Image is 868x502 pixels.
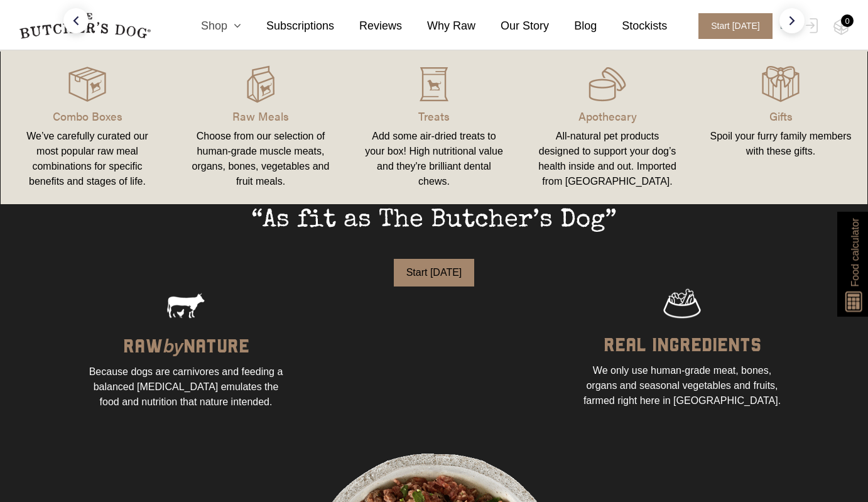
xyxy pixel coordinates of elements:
div: Add some air-dried treats to your box! High nutritional value and they're brilliant dental chews. [362,129,506,189]
div: “As fit as The Butcher’s Dog” [85,202,783,259]
a: Blog [549,18,597,35]
p: Apothecary [536,107,679,124]
a: Reviews [334,18,402,35]
div: Choose from our selection of human-grade muscle meats, organs, bones, vegetables and fruit meals. [189,129,332,189]
a: Stockists [597,18,667,35]
p: Gifts [709,107,852,124]
span: Start [DATE] [698,13,773,39]
a: Login [777,13,818,39]
p: Raw Meals [189,107,332,124]
div: previous slide [63,8,89,33]
a: Raw Meals Choose from our selection of human-grade muscle meats, organs, bones, vegetables and fr... [174,63,347,192]
a: Start [DATE] [85,259,783,286]
a: Shop [176,18,241,35]
button: Start [DATE] [394,259,475,286]
div: Because dogs are carnivores and feeding a balanced [MEDICAL_DATA] emulates the food and nutrition... [85,364,286,410]
div: All-natural pet products designed to support your dog’s health inside and out. Imported from [GEO... [536,129,679,189]
p: Treats [362,107,506,124]
div: 0 [841,14,854,27]
a: Start [DATE] [686,13,777,39]
div: We’ve carefully curated our most popular raw meal combinations for specific benefits and stages o... [16,129,159,189]
div: We only use human-grade meat, bones, organs and seasonal vegetables and fruits, farmed right here... [582,363,783,408]
div: RAW NATURE [123,324,249,364]
img: TBD_Cart-Empty.png [833,19,849,35]
a: Apothecary All-natural pet products designed to support your dog’s health inside and out. Importe... [521,63,694,192]
div: next slide [779,8,805,33]
span: by [163,331,183,358]
a: Gifts Spoil your furry family members with these gifts. [694,63,867,192]
a: Treats Add some air-dried treats to your box! High nutritional value and they're brilliant dental... [347,63,521,192]
span: Food calculator [847,218,862,286]
div: REAL INGREDIENTS [604,324,761,363]
p: Combo Boxes [16,107,159,124]
a: Our Story [475,18,549,35]
a: Subscriptions [241,18,334,35]
a: Why Raw [402,18,475,35]
div: Spoil your furry family members with these gifts. [709,129,852,159]
a: Combo Boxes We’ve carefully curated our most popular raw meal combinations for specific benefits ... [1,63,174,192]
